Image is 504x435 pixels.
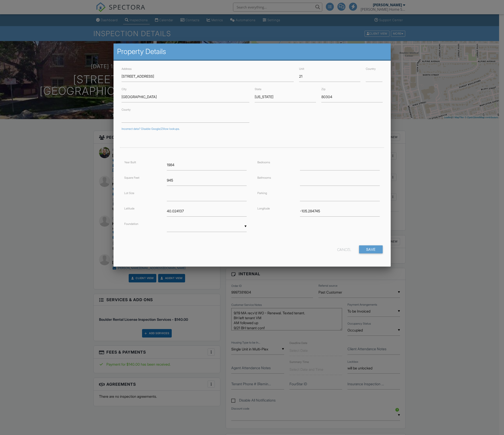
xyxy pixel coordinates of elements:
label: County [122,108,131,111]
label: Bedrooms [257,161,270,164]
label: City [122,87,127,91]
label: State [255,87,261,91]
div: Cancel [337,245,351,253]
label: Year Built [124,161,136,164]
label: Latitude [124,207,134,210]
div: Incorrect data? Disable Google/Zillow lookups. [122,127,383,131]
label: Parking [257,191,267,195]
label: Lot Size [124,191,134,195]
label: Bathrooms [257,176,271,179]
label: Country [366,67,376,70]
label: Zip [321,87,325,91]
label: Unit [299,67,304,70]
label: Square Feet [124,176,139,179]
label: Longitude [257,207,270,210]
input: Save [359,245,383,253]
label: Foundation [124,222,138,226]
label: Address [122,67,132,70]
h2: Property Details [117,47,387,56]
